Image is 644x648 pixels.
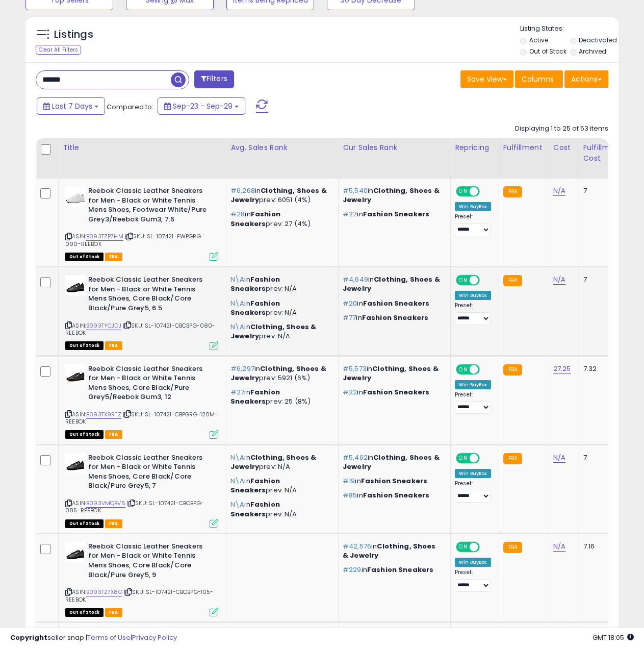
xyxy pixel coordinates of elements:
div: Repricing [455,142,495,153]
span: Compared to: [107,102,153,112]
p: in prev: 25 (8%) [230,388,330,406]
span: #5,462 [343,453,368,462]
div: 7 [583,275,619,284]
a: B093TX9RTZ [86,410,121,419]
div: Preset: [455,480,491,503]
b: Reebok Classic Leather Sneakers for Men - Black or White Tennis Mens Shoes, Footwear White/Pure G... [88,186,212,227]
p: in prev: 27 (4%) [230,210,330,228]
small: FBA [503,186,522,197]
div: 7 [583,453,619,462]
p: in prev: N/A [230,299,330,317]
span: FBA [105,253,122,261]
span: ON [457,365,470,373]
p: in [343,313,443,322]
button: Filters [194,70,234,88]
p: in [343,388,443,397]
span: #6,268 [230,186,255,195]
span: N\A [230,322,244,332]
span: Clothing, Shoes & Jewelry [230,186,327,205]
span: N\A [230,500,244,509]
span: N\A [230,476,244,486]
span: Fashion Sneakers [362,313,428,322]
span: All listings that are currently out of stock and unavailable for purchase on Amazon [65,608,104,617]
a: 27.25 [553,364,571,374]
span: | SKU: SL-107421-CBCBPG-080-REEBOK [65,321,216,337]
span: | SKU: SL-107421-CBPGRG-120M-REEBOK [65,410,218,426]
span: #77 [343,313,356,322]
b: Reebok Classic Leather Sneakers for Men - Black or White Tennis Mens Shoes, Core Black/Core Black... [88,275,212,315]
span: #42,576 [343,541,371,551]
div: Preset: [455,569,491,592]
p: in prev: 6051 (4%) [230,186,330,205]
span: #4,649 [343,275,368,284]
span: ON [457,454,470,462]
span: #28 [230,209,245,219]
img: 31we0MGAPlL._SL40_.jpg [65,542,86,562]
span: Fashion Sneakers [363,387,429,397]
span: OFF [478,454,495,462]
h5: Listings [54,28,93,42]
div: Title [63,142,222,153]
p: in prev: N/A [230,453,330,471]
small: FBA [503,453,522,464]
span: N\A [230,298,244,308]
span: #5,540 [343,186,368,195]
p: in prev: N/A [230,275,330,293]
span: N\A [230,275,244,284]
span: Fashion Sneakers [230,387,280,406]
p: in [343,477,443,486]
b: Reebok Classic Leather Sneakers for Men - Black or White Tennis Mens Shoes, Core Black/Pure Grey5... [88,364,212,405]
span: FBA [105,608,122,617]
p: in prev: N/A [230,500,330,518]
div: ASIN: [65,542,218,615]
span: Clothing, Shoes & Jewelry [343,541,436,560]
span: OFF [478,187,495,196]
div: Preset: [455,302,491,325]
div: Avg. Sales Rank [230,142,334,153]
p: in [343,210,443,219]
a: Terms of Use [87,633,131,642]
a: Privacy Policy [132,633,177,642]
button: Sep-23 - Sep-29 [158,97,245,115]
label: Archived [579,47,606,56]
span: #20 [343,298,357,308]
a: B093VMQBV6 [86,499,125,508]
a: N/A [553,275,565,285]
span: OFF [478,543,495,552]
span: Clothing, Shoes & Jewelry [343,453,440,471]
p: in [343,299,443,308]
a: B093TZP7HM [86,232,123,241]
label: Active [529,36,548,44]
div: ASIN: [65,364,218,438]
span: Fashion Sneakers [363,298,429,308]
small: FBA [503,364,522,376]
span: Columns [522,74,554,84]
img: 31we0MGAPlL._SL40_.jpg [65,453,86,473]
span: Fashion Sneakers [230,476,280,495]
p: in [343,542,443,560]
span: ON [457,543,470,552]
button: Last 7 Days [37,97,105,115]
span: Clothing, Shoes & Jewelry [343,364,439,383]
span: FBA [105,341,122,350]
span: Clothing, Shoes & Jewelry [230,364,326,383]
div: Preset: [455,213,491,236]
span: Fashion Sneakers [363,209,429,219]
span: All listings that are currently out of stock and unavailable for purchase on Amazon [65,341,104,350]
img: 316M33rNJIL._SL40_.jpg [65,186,86,207]
span: Last 7 Days [52,101,92,111]
p: in [343,491,443,500]
p: in [343,565,443,575]
button: Save View [460,70,513,88]
span: Fashion Sneakers [230,500,280,518]
span: #6,297 [230,364,254,373]
span: FBA [105,519,122,528]
span: OFF [478,276,495,285]
div: 7 [583,186,619,195]
b: Reebok Classic Leather Sneakers for Men - Black or White Tennis Mens Shoes, Core Black/Core Black... [88,453,212,493]
small: FBA [503,275,522,286]
span: N\A [230,453,244,462]
span: Clothing, Shoes & Jewelry [230,453,316,471]
span: Clothing, Shoes & Jewelry [343,275,440,293]
div: ASIN: [65,186,218,260]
